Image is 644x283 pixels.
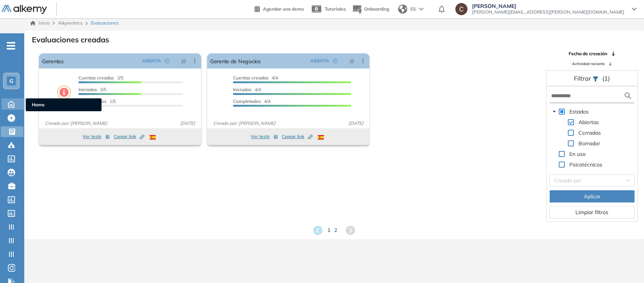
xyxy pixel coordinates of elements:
span: Copiar link [114,133,144,140]
span: Borrador [578,140,600,147]
span: Creado por: [PERSON_NAME] [210,120,278,127]
span: 4/4 [233,75,278,81]
span: Alkymetrics [58,20,83,26]
span: (1) [602,74,610,83]
h3: Evaluaciones creadas [32,35,109,44]
button: Aplicar [550,190,635,202]
span: Aplicar [584,192,600,201]
span: check-circle [165,59,169,63]
button: Ver tests [83,132,110,141]
span: ES [410,6,416,12]
button: Copiar link [114,132,144,141]
span: Psicotécnicos [569,161,602,168]
span: [DATE] [177,120,198,127]
a: Gerente de Negocios [210,53,261,68]
span: Evaluaciones [91,20,119,26]
span: Completados [233,98,261,104]
div: Widget de chat [508,196,644,283]
span: 3/5 [78,75,123,81]
a: Agendar una demo [255,4,304,13]
span: Cerradas [578,129,601,136]
button: Ver tests [251,132,278,141]
span: Psicotécnicos [568,160,604,169]
span: Tutoriales [325,6,346,12]
span: Estados [569,108,589,115]
span: Filtrar [574,75,592,82]
button: Onboarding [352,1,389,17]
span: Onboarding [364,6,389,12]
button: pushpin [175,55,192,67]
span: Estados [568,107,590,116]
span: Cerradas [577,128,602,137]
span: 1 [327,226,330,234]
img: arrow [419,8,424,11]
span: ABIERTA [310,58,329,64]
span: 4/4 [233,87,261,92]
span: En uso [569,151,586,157]
span: check-circle [333,59,338,63]
a: Gerentes [42,53,64,68]
button: pushpin [344,55,360,67]
span: Abiertas [577,118,600,127]
span: Copiar link [282,133,313,140]
span: Fecha de creación [569,50,607,57]
span: Borrador [577,139,602,148]
span: 2 [334,226,337,234]
span: Agendar una demo [263,6,304,12]
img: search icon [624,91,633,101]
span: 4/4 [233,98,270,104]
span: [PERSON_NAME] [472,3,624,9]
span: ABIERTA [142,58,161,64]
span: G [9,78,13,84]
button: Copiar link [282,132,313,141]
span: En uso [568,149,587,159]
img: world [398,5,407,14]
span: pushpin [181,58,186,64]
span: Iniciadas [78,87,97,92]
span: pushpin [349,58,355,64]
span: caret-down [552,110,556,114]
img: Logo [2,5,47,14]
img: ESP [318,135,324,140]
span: Creado por: [PERSON_NAME] [42,120,110,127]
span: Home [32,101,95,108]
span: [PERSON_NAME][EMAIL_ADDRESS][PERSON_NAME][DOMAIN_NAME] [472,9,624,15]
span: Cuentas creadas [233,75,269,81]
img: ESP [150,135,156,140]
span: Cuentas creadas [78,75,114,81]
span: Iniciadas [233,87,252,92]
span: [DATE] [345,120,366,127]
span: 3/5 [78,87,106,92]
iframe: Chat Widget [508,196,644,283]
i: - [7,45,15,47]
span: Actividad reciente [572,61,605,67]
a: Inicio [30,20,50,26]
span: Abiertas [578,119,599,126]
